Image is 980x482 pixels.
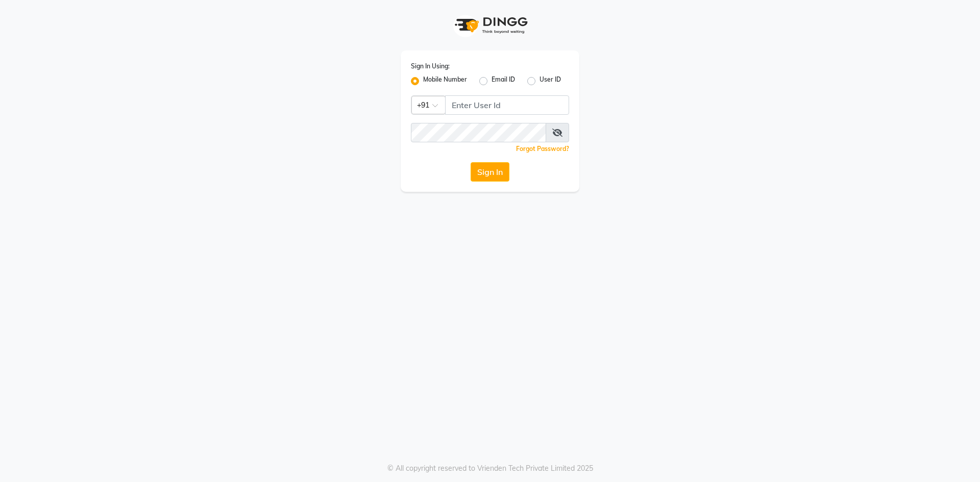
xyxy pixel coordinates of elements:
button: Sign In [471,162,509,182]
img: logo1.svg [449,10,531,40]
a: Forgot Password? [516,145,569,153]
input: Username [411,123,546,142]
label: Mobile Number [423,75,467,87]
label: Email ID [492,75,515,87]
input: Username [445,95,569,115]
label: User ID [540,75,561,87]
label: Sign In Using: [411,62,450,71]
